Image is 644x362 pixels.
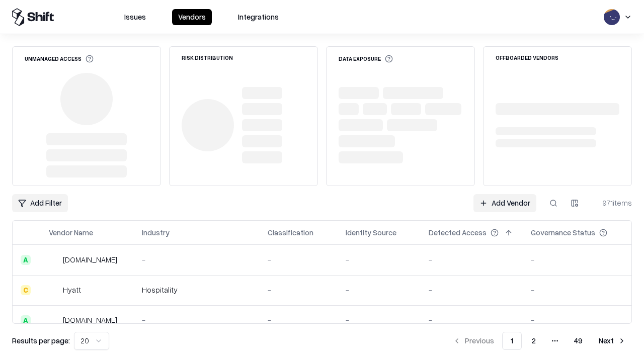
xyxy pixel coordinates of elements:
button: Add Filter [12,194,68,212]
div: - [268,285,330,295]
div: Hyatt [63,285,81,295]
div: - [346,285,413,295]
div: - [142,254,252,265]
div: Unmanaged Access [25,55,94,63]
div: A [21,315,31,325]
button: Issues [118,9,152,25]
div: - [268,315,330,325]
div: Identity Source [346,227,396,238]
div: [DOMAIN_NAME] [63,315,117,325]
div: Classification [268,227,313,238]
img: Hyatt [49,285,59,295]
div: Vendor Name [49,227,93,238]
div: [DOMAIN_NAME] [63,254,117,265]
img: intrado.com [49,255,59,265]
button: Vendors [172,9,212,25]
div: Industry [142,227,170,238]
div: Hospitality [142,285,252,295]
a: Add Vendor [473,194,536,212]
button: Integrations [232,9,285,25]
div: - [531,315,623,325]
div: Risk Distribution [182,55,233,60]
div: Governance Status [531,227,595,238]
div: - [142,315,252,325]
div: - [346,315,413,325]
nav: pagination [447,332,632,350]
img: primesec.co.il [49,315,59,325]
p: Results per page: [12,335,70,346]
div: - [429,254,515,265]
button: Next [593,332,632,350]
button: 1 [502,332,522,350]
div: C [21,285,31,295]
div: Offboarded Vendors [496,55,558,60]
div: - [429,285,515,295]
button: 2 [524,332,544,350]
div: - [429,315,515,325]
div: A [21,255,31,265]
div: - [268,254,330,265]
div: 971 items [592,198,632,208]
button: 49 [566,332,591,350]
div: Detected Access [429,227,487,238]
div: Data Exposure [339,55,393,63]
div: - [531,254,623,265]
div: - [346,254,413,265]
div: - [531,285,623,295]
